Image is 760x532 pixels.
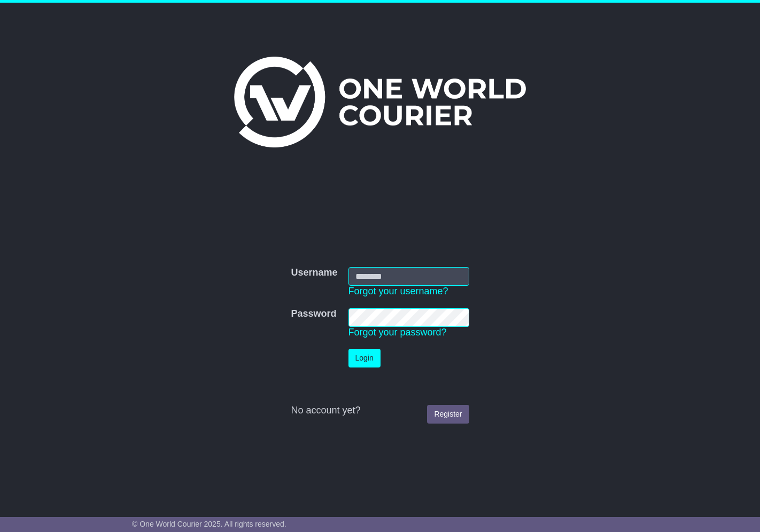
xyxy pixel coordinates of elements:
[348,286,448,296] a: Forgot your username?
[427,405,469,424] a: Register
[234,57,526,147] img: One World
[291,308,336,320] label: Password
[132,520,286,528] span: © One World Courier 2025. All rights reserved.
[291,405,469,417] div: No account yet?
[348,327,447,338] a: Forgot your password?
[348,349,381,367] button: Login
[291,267,337,279] label: Username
